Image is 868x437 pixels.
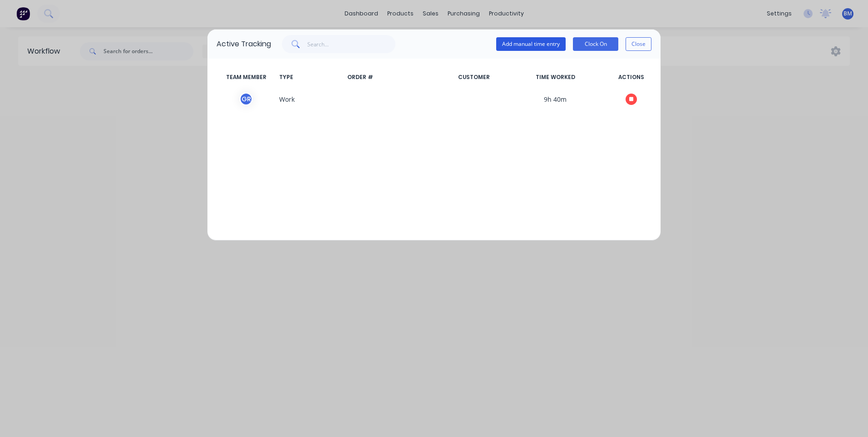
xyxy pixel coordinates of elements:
[239,92,253,106] div: G R
[500,92,611,106] span: 9h 40m
[500,73,611,81] span: TIME WORKED
[217,39,271,50] div: Active Tracking
[611,73,651,81] span: ACTIONS
[307,35,396,53] input: Search...
[454,73,500,81] span: CUSTOMER
[276,92,344,106] span: Work
[573,37,618,51] button: Clock On
[344,73,454,81] span: ORDER #
[217,73,276,81] span: TEAM MEMBER
[276,73,344,81] span: TYPE
[496,37,566,51] button: Add manual time entry
[626,37,651,51] button: Close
